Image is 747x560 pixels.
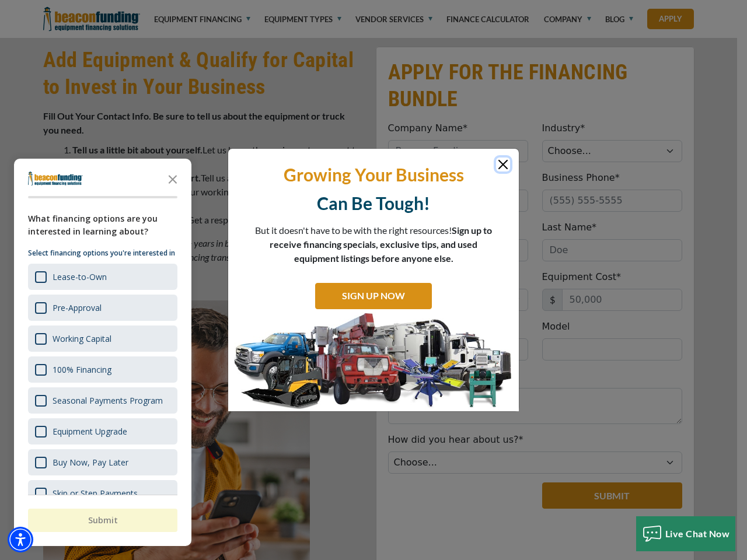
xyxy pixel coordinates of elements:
div: Working Capital [53,333,111,344]
p: Can Be Tough! [237,192,510,215]
div: What financing options are you interested in learning about? [28,212,177,238]
div: Buy Now, Pay Later [28,449,177,475]
button: Close the survey [161,167,184,190]
div: Seasonal Payments Program [53,395,163,406]
button: Submit [28,509,177,532]
p: Growing Your Business [237,163,510,186]
div: Accessibility Menu [8,527,33,552]
a: SIGN UP NOW [315,283,432,309]
p: Select financing options you're interested in [28,247,177,259]
span: Sign up to receive financing specials, exclusive tips, and used equipment listings before anyone ... [270,225,492,264]
p: But it doesn't have to be with the right resources! [254,223,493,265]
div: 100% Financing [53,364,111,375]
div: Pre-Approval [28,295,177,321]
div: Lease-to-Own [28,264,177,290]
div: Pre-Approval [53,302,102,313]
div: Equipment Upgrade [53,426,127,437]
div: 100% Financing [28,356,177,383]
span: Live Chat Now [665,528,730,539]
button: Live Chat Now [636,516,736,551]
button: Close [496,157,510,171]
div: Survey [14,159,191,546]
div: Equipment Upgrade [28,418,177,444]
div: Skip or Step Payments [28,480,177,506]
div: Buy Now, Pay Later [53,457,128,468]
img: Company logo [28,171,83,185]
img: SIGN UP NOW [228,312,519,411]
div: Seasonal Payments Program [28,387,177,414]
div: Lease-to-Own [53,271,107,282]
div: Skip or Step Payments [53,488,138,499]
div: Working Capital [28,325,177,352]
